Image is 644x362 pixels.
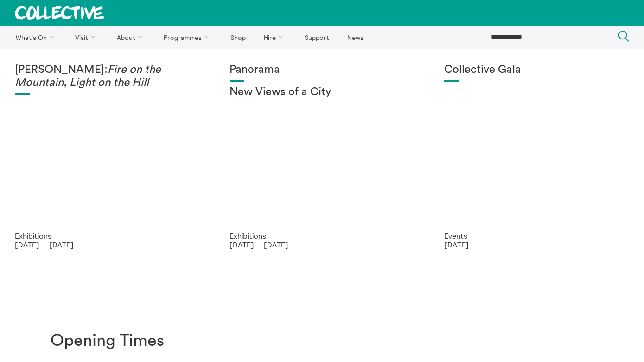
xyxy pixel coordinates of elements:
h2: New Views of a City [230,86,414,99]
a: News [339,26,371,49]
a: Visit [67,26,107,49]
p: Exhibitions [230,232,414,240]
h1: Panorama [230,64,414,77]
a: Programmes [156,26,221,49]
p: [DATE] [444,240,629,249]
h1: Opening Times [51,331,164,350]
a: Collective Panorama June 2025 small file 8 Panorama New Views of a City Exhibitions [DATE] — [DATE] [215,49,429,264]
h1: [PERSON_NAME]: [15,64,200,89]
p: [DATE] — [DATE] [230,240,414,249]
a: Support [296,26,337,49]
em: Fire on the Mountain, Light on the Hill [15,64,161,88]
a: About [108,26,154,49]
a: What's On [7,26,65,49]
a: Shop [222,26,254,49]
p: Exhibitions [15,232,200,240]
a: Collective Gala 2023. Image credit Sally Jubb. Collective Gala Events [DATE] [429,49,644,264]
p: [DATE] — [DATE] [15,240,200,249]
p: Events [444,232,629,240]
a: Hire [256,26,295,49]
h1: Collective Gala [444,64,629,77]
